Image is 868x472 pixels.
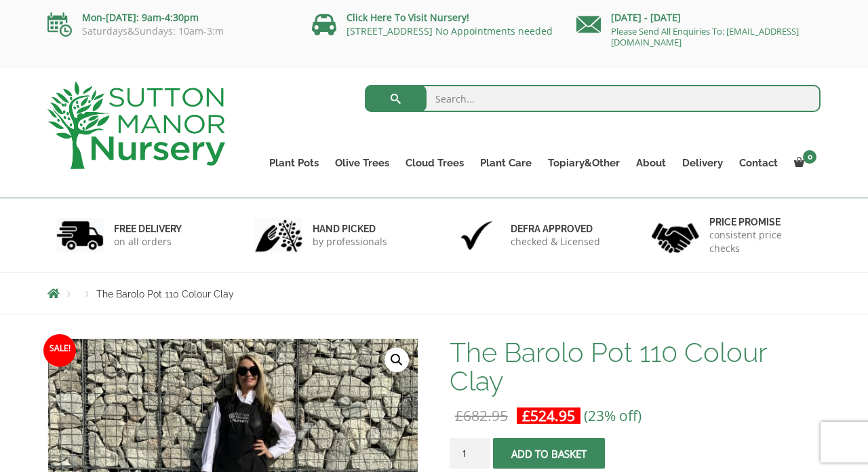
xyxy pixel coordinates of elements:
img: 4.jpg [652,215,699,256]
a: 0 [786,153,821,173]
h6: Defra approved [511,223,600,235]
a: Click Here To Visit Nursery! [347,11,469,24]
img: 1.jpg [56,218,104,253]
p: consistent price checks [709,228,812,255]
h1: The Barolo Pot 110 Colour Clay [450,338,821,395]
bdi: 682.95 [455,406,508,425]
img: 3.jpg [453,218,500,253]
p: by professionals [313,235,387,249]
bdi: 524.95 [522,406,575,425]
img: logo [47,81,225,169]
a: Topiary&Other [540,153,628,173]
h6: hand picked [313,223,387,235]
h6: Price promise [709,216,812,228]
button: Add to basket [493,438,605,469]
a: Olive Trees [327,153,397,173]
p: on all orders [114,235,182,249]
p: checked & Licensed [511,235,600,249]
a: Plant Care [472,153,540,173]
span: Sale! [43,334,76,367]
a: About [628,153,674,173]
img: 2.jpg [255,218,302,253]
p: [DATE] - [DATE] [576,10,821,26]
span: (23% off) [584,406,642,425]
h6: FREE DELIVERY [114,223,182,235]
input: Product quantity [450,438,490,469]
a: [STREET_ADDRESS] No Appointments needed [347,24,553,37]
p: Mon-[DATE]: 9am-4:30pm [47,10,292,26]
a: Please Send All Enquiries To: [EMAIL_ADDRESS][DOMAIN_NAME] [611,25,799,48]
p: Saturdays&Sundays: 10am-3:m [47,26,292,37]
span: The Barolo Pot 110 Colour Clay [96,289,234,299]
input: Search... [365,85,821,112]
a: View full-screen image gallery [384,348,409,372]
span: 0 [803,150,816,164]
a: Contact [731,153,786,173]
a: Delivery [674,153,731,173]
span: £ [522,406,530,425]
a: Cloud Trees [397,153,472,173]
span: £ [455,406,463,425]
nav: Breadcrumbs [47,288,821,299]
a: Plant Pots [261,153,327,173]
